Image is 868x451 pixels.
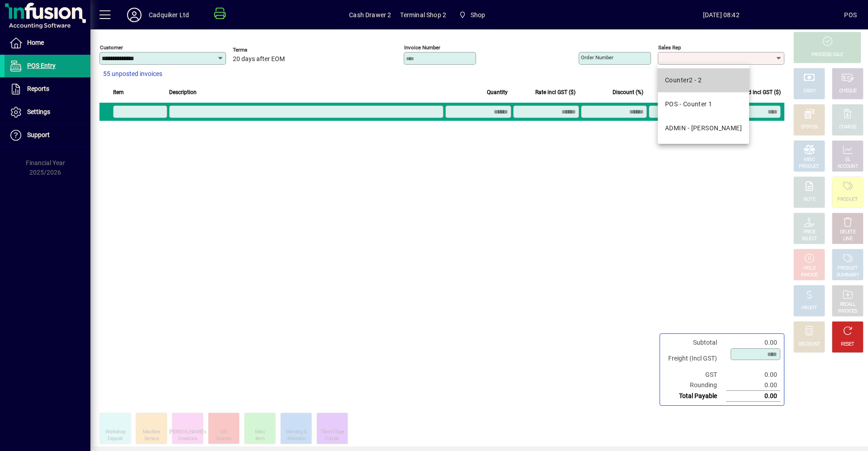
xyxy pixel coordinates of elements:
[286,429,307,436] div: Mending &
[27,108,50,115] span: Settings
[233,47,287,53] span: Terms
[802,305,817,312] div: PROFIT
[27,85,49,92] span: Reports
[349,8,391,22] span: Cash Drawer 2
[113,87,124,97] span: Item
[5,124,90,147] a: Support
[665,76,702,85] div: Counter2 - 2
[149,8,189,22] div: Cadquiker Ltd
[837,163,858,170] div: ACCOUNT
[27,39,44,46] span: Home
[404,44,440,51] mat-label: Invoice number
[581,54,613,61] mat-label: Order number
[325,436,339,442] div: Curtain
[144,436,159,442] div: Service
[658,116,749,140] mat-option: ADMIN - Yvonne
[108,436,123,442] div: Deposit
[799,163,819,170] div: PRODUCT
[105,429,125,436] div: Workshop
[143,429,160,436] div: Machine
[255,429,265,436] div: Misc
[840,229,855,236] div: DELETE
[455,7,489,23] span: Shop
[801,124,818,131] div: EFTPOS
[613,87,643,97] span: Discount (%)
[598,8,844,22] span: [DATE] 08:42
[726,337,780,348] td: 0.00
[220,429,227,436] div: Gift
[664,391,726,402] td: Total Payable
[233,56,285,63] span: 20 days after EOM
[838,308,857,315] div: INVOICES
[839,88,856,95] div: CHEQUE
[804,157,815,163] div: MISC
[844,8,857,22] div: POS
[120,7,149,23] button: Profile
[664,337,726,348] td: Subtotal
[216,436,232,442] div: Voucher
[726,391,780,402] td: 0.00
[726,370,780,380] td: 0.00
[100,44,123,51] mat-label: Customer
[178,436,197,442] div: Creations
[664,370,726,380] td: GST
[99,66,166,82] button: 55 unposted invoices
[665,123,742,133] div: ADMIN - [PERSON_NAME]
[843,236,852,242] div: LINE
[803,229,816,236] div: PRICE
[803,265,815,272] div: HOLD
[726,380,780,391] td: 0.00
[400,8,446,22] span: Terminal Shop 2
[471,8,486,22] span: Shop
[837,196,858,203] div: PRODUCT
[255,436,264,442] div: Item
[169,87,197,97] span: Description
[103,69,162,79] span: 55 unposted invoices
[27,62,56,69] span: POS Entry
[811,52,843,58] div: PROCESS SALE
[803,88,815,95] div: CASH
[658,92,749,116] mat-option: POS - Counter 1
[5,32,90,54] a: Home
[839,124,857,131] div: CHARGE
[658,68,749,92] mat-option: Counter2 - 2
[664,348,726,370] td: Freight (Incl GST)
[664,380,726,391] td: Rounding
[803,196,815,203] div: NOTE
[487,87,508,97] span: Quantity
[840,301,856,308] div: RECALL
[321,429,344,436] div: 75mm Tape
[5,78,90,100] a: Reports
[845,157,851,163] div: GL
[169,429,207,436] div: [PERSON_NAME]'s
[535,87,576,97] span: Rate incl GST ($)
[5,101,90,123] a: Settings
[665,100,712,109] div: POS - Counter 1
[735,87,781,97] span: Extend incl GST ($)
[841,341,854,348] div: RESET
[27,131,50,138] span: Support
[837,265,858,272] div: PRODUCT
[836,272,859,279] div: SUMMARY
[287,436,306,442] div: Alteration
[802,236,817,242] div: SELECT
[801,272,817,279] div: INVOICE
[798,341,820,348] div: DISCOUNT
[658,44,681,51] mat-label: Sales rep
